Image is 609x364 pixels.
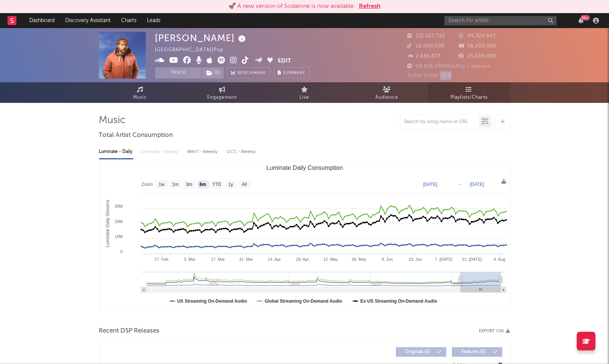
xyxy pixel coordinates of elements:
[172,182,178,187] text: 1m
[407,73,452,78] span: Jump Score: 70.8
[407,64,491,69] span: 98,825,089 Monthly Listeners
[212,182,221,187] text: YTD
[462,257,482,261] text: 21. [DATE]
[155,32,248,44] div: [PERSON_NAME]
[227,146,257,158] div: OCC - Weekly
[409,257,422,261] text: 23. Jun
[242,182,246,187] text: All
[228,182,233,187] text: 1y
[24,13,60,28] a: Dashboard
[154,257,168,261] text: 17. Feb
[114,234,122,239] text: 10M
[493,257,505,261] text: 4. Aug
[479,329,510,333] button: Export CSV
[452,347,502,357] button: Features(0)
[459,34,496,39] span: 49,328,847
[207,93,237,102] span: Engagement
[296,257,309,261] text: 28. Apr
[346,82,428,103] a: Audience
[435,257,452,261] text: 7. [DATE]
[60,13,116,28] a: Discovery Assistant
[264,299,342,304] text: Global Streaming On-Demand Audio
[450,93,487,102] span: Playlists/Charts
[238,69,266,78] span: Benchmark
[360,299,437,304] text: Ex-US Streaming On-Demand Audio
[120,249,122,254] text: 0
[264,82,346,103] a: Live
[428,82,510,103] a: Playlists/Charts
[99,82,181,103] a: Music
[177,299,247,304] text: US Streaming On-Demand Audio
[228,2,355,11] div: 🚀 A new version of Sodatone is now available.
[184,257,196,261] text: 3. Mar
[114,219,122,224] text: 20M
[581,15,590,21] div: 99 +
[99,131,173,140] span: Total Artist Consumption
[381,257,393,261] text: 9. Jun
[99,146,133,158] div: Luminate - Daily
[268,257,281,261] text: 14. Apr
[278,56,291,66] button: Edit
[459,44,496,49] span: 58,200,000
[188,146,219,158] div: BMAT - Weekly
[116,13,142,28] a: Charts
[142,13,166,28] a: Leads
[141,182,153,187] text: Zoom
[400,119,479,125] input: Search by song name or URL
[457,350,491,354] span: Features ( 0 )
[470,182,484,187] text: [DATE]
[181,82,264,103] a: Engagement
[211,257,225,261] text: 17. Mar
[359,2,381,11] button: Refresh
[300,93,310,102] span: Live
[202,67,224,79] button: (1)
[227,67,270,79] a: Benchmark
[407,44,445,49] span: 18,000,000
[99,162,510,311] svg: Luminate Daily Consumption
[407,54,441,59] span: 2,685,877
[396,347,446,357] button: Originals(0)
[155,46,233,55] div: [GEOGRAPHIC_DATA] | Pop
[458,182,462,187] text: →
[445,16,557,25] input: Search for artists
[202,67,224,79] span: ( 1 )
[407,34,446,39] span: 121,557,782
[578,18,584,24] button: 99+
[133,93,147,102] span: Music
[159,182,164,187] text: 1w
[323,257,338,261] text: 12. May
[155,67,202,79] button: Track
[401,350,435,354] span: Originals ( 0 )
[199,182,206,187] text: 6m
[105,200,110,247] text: Luminate Daily Streams
[99,327,160,336] span: Recent DSP Releases
[351,257,366,261] text: 26. May
[423,182,437,187] text: [DATE]
[239,257,253,261] text: 31. Mar
[114,204,122,208] text: 30M
[283,71,305,75] span: Summary
[266,165,343,171] text: Luminate Daily Consumption
[459,54,496,59] span: 23,000,000
[274,67,310,79] button: Summary
[375,93,398,102] span: Audience
[186,182,192,187] text: 3m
